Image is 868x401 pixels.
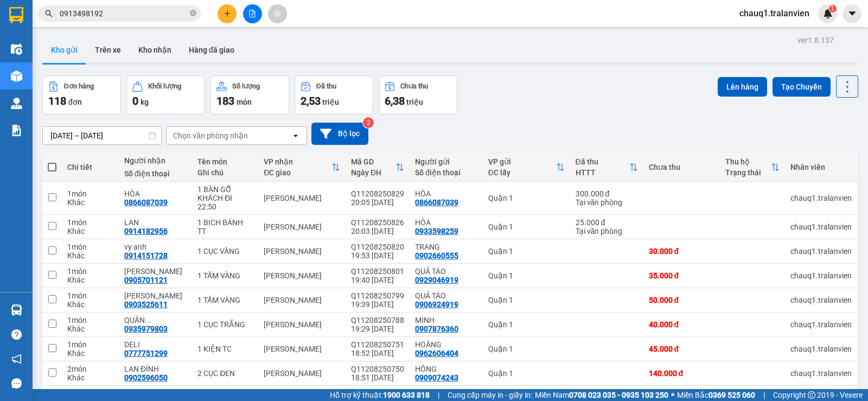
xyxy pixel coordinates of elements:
div: PHÁT [415,389,477,398]
div: 1 BỊCH BÁNH TT [197,218,253,235]
div: ĐC lấy [488,168,556,177]
div: 0914151728 [124,251,168,260]
div: Quận 1 [488,247,565,256]
span: ⚪️ [671,393,674,397]
div: Q11208250788 [351,316,404,324]
div: Quận 1 [488,271,565,280]
div: 0866087039 [415,198,458,207]
button: aim [268,4,287,23]
div: 45.000 đ [649,345,714,353]
div: 1 TẤM VÀNG [197,296,253,304]
div: 0935979803 [124,324,168,333]
div: 20:05 [DATE] [351,198,404,207]
div: 300.000 đ [576,189,638,198]
div: VP nhận [264,157,331,166]
div: 19:39 [DATE] [351,300,404,309]
div: chauq1.tralanvien [790,345,852,353]
span: 0 [132,94,138,107]
span: search [45,10,53,17]
div: Người gửi [415,157,477,166]
button: Trên xe [86,37,130,63]
div: 0905701121 [124,276,168,284]
div: [PERSON_NAME] [264,194,340,202]
img: solution-icon [11,125,22,136]
div: Q11208250751 [351,340,404,349]
div: Đã thu [576,157,629,166]
div: Số điện thoại [124,169,187,178]
div: Khác [67,324,113,333]
button: Đã thu2,53 triệu [295,75,373,114]
span: 118 [48,94,66,107]
div: 1 món [67,291,113,300]
div: Ngày ĐH [351,168,395,177]
svg: open [291,131,300,140]
div: Quận 1 [488,369,565,378]
div: chauq1.tralanvien [790,369,852,378]
span: Miền Bắc [677,389,755,401]
th: Toggle SortBy [483,153,570,182]
div: 40.000 đ [649,320,714,329]
div: [PERSON_NAME] [264,345,340,353]
div: ver 1.8.137 [797,34,834,46]
div: [PERSON_NAME] [264,271,340,280]
div: 19:53 [DATE] [351,251,404,260]
div: 35.000 đ [649,271,714,280]
div: Khối lượng [148,82,181,90]
div: 1 món [67,389,113,398]
div: 1 món [67,267,113,276]
div: 0962606404 [415,349,458,358]
div: 1 CỤC TRẮNG [197,320,253,329]
div: Quận 1 [488,222,565,231]
div: [PERSON_NAME] [264,296,340,304]
div: Người nhận [124,156,187,165]
div: 18:52 [DATE] [351,349,404,358]
div: chauq1.tralanvien [790,247,852,256]
input: Select a date range. [43,127,161,144]
button: Đơn hàng118đơn [42,75,121,114]
button: Kho gửi [42,37,86,63]
div: 1 KIỆN TC [197,345,253,353]
div: Khác [67,198,113,207]
span: 6,38 [385,94,405,107]
div: Quận 1 [488,320,565,329]
sup: 1 [829,5,837,12]
input: Tìm tên, số ĐT hoặc mã đơn [60,8,188,20]
div: 25.000 đ [576,218,638,227]
span: plus [224,10,231,17]
div: MINH [415,316,477,324]
div: Quận 1 [488,194,565,202]
span: món [237,98,252,106]
div: Q11208250799 [351,291,404,300]
div: QUẢ TÁO [415,291,477,300]
div: Khác [67,300,113,309]
div: Q11208250750 [351,365,404,373]
span: close-circle [190,9,196,19]
div: 0907876360 [415,324,458,333]
div: LAN [124,218,187,227]
span: đơn [68,98,82,106]
div: chauq1.tralanvien [790,296,852,304]
div: Quận 1 [488,296,565,304]
div: Đơn hàng [64,82,94,90]
div: Nhân viên [790,163,852,171]
div: Khác [67,373,113,382]
span: caret-down [847,9,857,18]
div: Q11208250748 [351,389,404,398]
div: 1 món [67,316,113,324]
div: HÒA [415,189,477,198]
span: message [11,378,22,389]
span: Hỗ trợ kỹ thuật: [330,389,430,401]
div: 1 món [67,243,113,251]
div: Chưa thu [400,82,428,90]
div: HTTT [576,168,629,177]
span: 2,53 [301,94,321,107]
div: BẢO TUẤN [124,291,187,300]
span: copyright [808,391,815,399]
div: Khác [67,349,113,358]
img: warehouse-icon [11,98,22,109]
div: HỒNG [415,365,477,373]
div: Chưa thu [649,163,714,171]
button: Bộ lọc [311,123,368,145]
span: Cung cấp máy in - giấy in: [448,389,532,401]
div: 20:03 [DATE] [351,227,404,235]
